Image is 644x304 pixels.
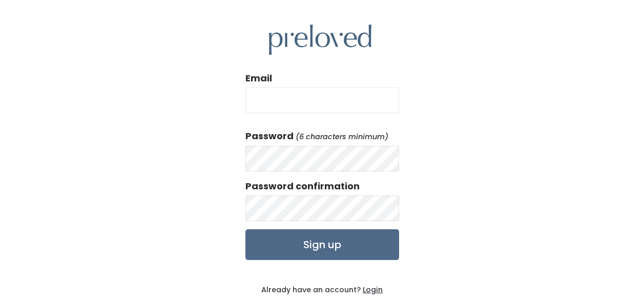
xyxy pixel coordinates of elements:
a: Login [361,285,383,295]
input: Sign up [245,229,399,260]
label: Email [245,72,272,85]
div: Already have an account? [245,285,399,295]
label: Password [245,129,294,143]
u: Login [363,285,383,295]
img: preloved logo [269,25,371,55]
em: (6 characters minimum) [296,132,388,142]
label: Password confirmation [245,180,360,193]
